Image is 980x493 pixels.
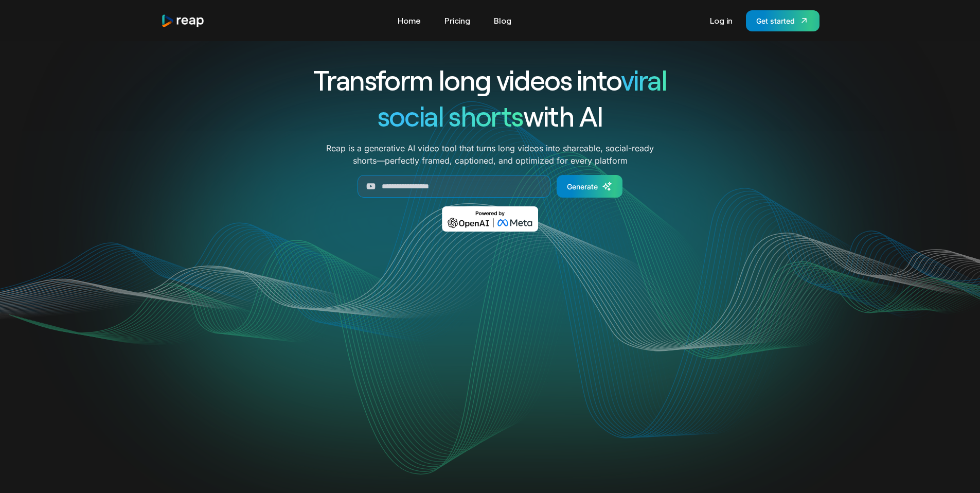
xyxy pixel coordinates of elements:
[567,181,598,192] div: Generate
[746,10,819,31] a: Get started
[276,62,704,98] h1: Transform long videos into
[439,12,475,29] a: Pricing
[442,206,538,232] img: Powered by OpenAI & Meta
[393,12,426,29] a: Home
[557,175,622,198] a: Generate
[161,14,205,28] a: home
[705,12,738,29] a: Log in
[326,142,654,167] p: Reap is a generative AI video tool that turns long videos into shareable, social-ready shorts—per...
[378,99,523,132] span: social shorts
[756,15,795,26] div: Get started
[276,98,704,134] h1: with AI
[283,246,697,454] video: Your browser does not support the video tag.
[621,63,667,96] span: viral
[489,12,516,29] a: Blog
[276,175,704,198] form: Generate Form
